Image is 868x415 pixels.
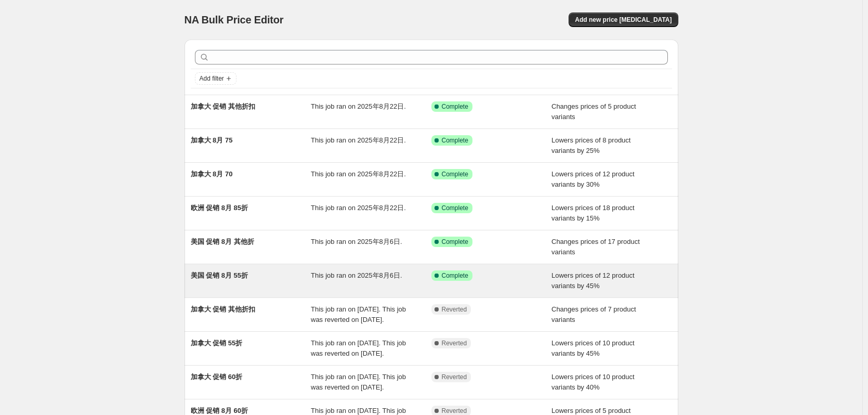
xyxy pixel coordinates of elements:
span: This job ran on 2025年8月6日. [311,271,402,279]
span: Complete [442,271,468,280]
span: Complete [442,238,468,246]
button: Add new price [MEDICAL_DATA] [569,12,678,27]
span: This job ran on 2025年8月22日. [311,170,406,178]
span: NA Bulk Price Editor [185,14,284,25]
span: 加拿大 8月 70 [191,170,233,178]
span: Changes prices of 17 product variants [551,238,640,256]
span: Lowers prices of 18 product variants by 15% [551,204,635,222]
span: Reverted [442,339,467,347]
span: Reverted [442,305,467,314]
span: 欧洲 促销 8月 60折 [191,407,248,414]
span: This job ran on [DATE]. This job was reverted on [DATE]. [311,339,406,357]
span: 美国 促销 8月 55折 [191,271,248,279]
span: Complete [442,204,468,212]
span: This job ran on 2025年8月22日. [311,102,406,110]
span: 欧洲 促销 8月 85折 [191,204,248,212]
span: Lowers prices of 10 product variants by 40% [551,373,635,391]
span: Changes prices of 7 product variants [551,305,636,323]
button: Add filter [195,72,236,85]
span: Lowers prices of 12 product variants by 30% [551,170,635,188]
span: 加拿大 促销 其他折扣 [191,305,255,313]
span: Complete [442,102,468,111]
span: Lowers prices of 8 product variants by 25% [551,136,630,154]
span: Complete [442,136,468,145]
span: This job ran on 2025年8月22日. [311,136,406,144]
span: This job ran on [DATE]. This job was reverted on [DATE]. [311,305,406,323]
span: Reverted [442,407,467,415]
span: Lowers prices of 10 product variants by 45% [551,339,635,357]
span: 加拿大 促销 55折 [191,339,243,347]
span: Add filter [200,74,224,83]
span: Reverted [442,373,467,381]
span: 加拿大 促销 其他折扣 [191,102,255,110]
span: 美国 促销 8月 其他折 [191,238,254,245]
span: 加拿大 8月 75 [191,136,233,144]
span: Changes prices of 5 product variants [551,102,636,121]
span: Complete [442,170,468,178]
span: This job ran on 2025年8月6日. [311,238,402,245]
span: This job ran on [DATE]. This job was reverted on [DATE]. [311,373,406,391]
span: Add new price [MEDICAL_DATA] [575,16,672,24]
span: Lowers prices of 12 product variants by 45% [551,271,635,290]
span: 加拿大 促销 60折 [191,373,243,381]
span: This job ran on 2025年8月22日. [311,204,406,212]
